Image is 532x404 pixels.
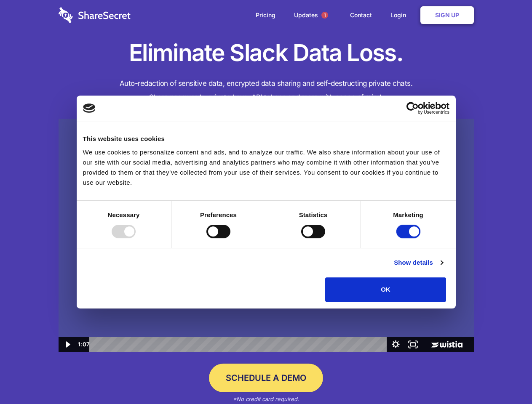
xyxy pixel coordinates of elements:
[394,258,443,268] a: Show details
[376,102,449,114] a: Usercentrics Cookiebot - opens in a new window
[209,364,323,392] a: Schedule a Demo
[200,211,237,218] strong: Preferences
[83,134,449,144] div: This website uses cookies
[59,7,131,23] img: logo-wordmark-white-trans-d4663122ce5f474addd5e946df7df03e33cb6a1c49d2221995e7729f52c070b2.svg
[342,2,380,28] a: Contact
[404,337,422,352] button: Fullscreen
[59,77,474,104] h4: Auto-redaction of sensitive data, encrypted data sharing and self-destructing private chats. Shar...
[393,211,423,218] strong: Marketing
[422,337,473,352] a: Wistia Logo -- Learn More
[387,337,404,352] button: Show settings menu
[59,337,76,352] button: Play Video
[382,2,419,28] a: Login
[96,337,383,352] div: Playbar
[59,38,474,68] h1: Eliminate Slack Data Loss.
[233,396,299,402] em: *No credit card required.
[83,147,449,188] div: We use cookies to personalize content and ads, and to analyze our traffic. We also share informat...
[299,211,328,218] strong: Statistics
[59,119,474,352] img: Sharesecret
[420,6,474,24] a: Sign Up
[325,277,446,302] button: OK
[108,211,140,218] strong: Necessary
[490,362,522,394] iframe: Drift Widget Chat Controller
[83,104,96,113] img: logo
[247,2,284,28] a: Pricing
[321,12,328,19] span: 1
